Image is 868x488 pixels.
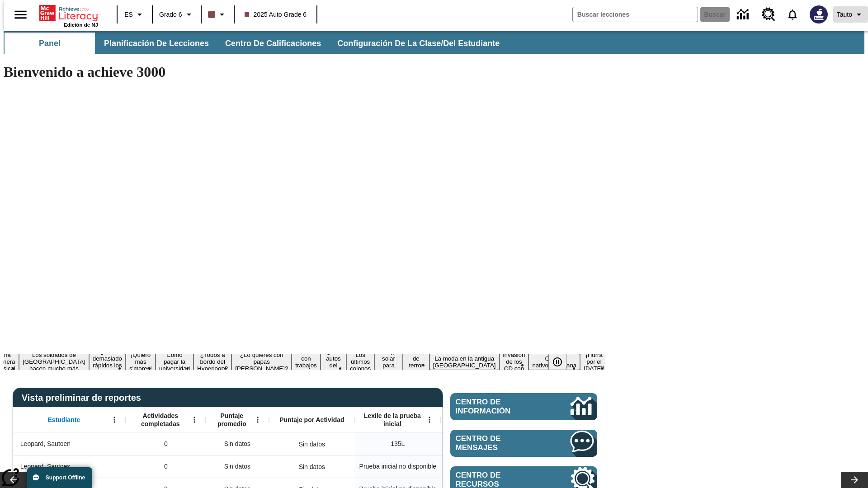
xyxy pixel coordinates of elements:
[548,354,566,370] button: Pausar
[120,6,149,23] button: Lenguaje: ES, Selecciona un idioma
[104,38,209,49] span: Planificación de lecciones
[206,432,269,455] div: Sin datos, Leopard, Sautoen
[804,3,833,26] button: Escoja un nuevo avatar
[206,455,269,478] div: Sin datos, Leopard, Sautoes
[781,3,804,26] a: Notificaciones
[164,462,168,471] span: 0
[126,432,206,455] div: 0, Leopard, Sautoen
[20,439,71,449] span: Leopard, Sautoen
[156,6,198,23] button: Grado: Grado 6, Elige un grado
[126,350,156,373] button: Diapositiva 5 ¡Quiero más s'mores!
[833,6,868,23] button: Perfil/Configuración
[164,439,168,449] span: 0
[403,340,429,384] button: Diapositiva 13 La historia de terror del tomate
[359,462,436,471] span: Prueba inicial no disponible, Leopard, Sautoes
[126,455,206,478] div: 0, Leopard, Sautoes
[210,412,254,428] span: Puntaje promedio
[423,413,436,427] button: Abrir menú
[39,4,98,22] a: Portada
[500,343,529,380] button: Diapositiva 15 La invasión de los CD con Internet
[48,416,80,424] span: Estudiante
[528,354,580,370] button: Diapositiva 16 Cocina nativoamericana
[548,354,576,370] div: Pausar
[108,413,121,427] button: Abrir menú
[27,467,92,488] button: Support Offline
[231,350,292,373] button: Diapositiva 8 ¿Lo quieres con papas fritas?
[7,1,34,28] button: Abrir el menú lateral
[218,33,328,54] button: Centro de calificaciones
[5,33,95,54] button: Panel
[97,33,216,54] button: Planificación de lecciones
[204,6,231,23] button: El color de la clase es café oscuro. Cambiar el color de la clase.
[89,347,126,377] button: Diapositiva 4 ¿Son demasiado rápidos los Speedos?
[4,33,508,54] div: Subbarra de navegación
[292,347,320,377] button: Diapositiva 9 Niños con trabajos sucios
[731,2,756,27] a: Centro de información
[294,458,330,476] div: Sin datos, Leopard, Sautoes
[450,430,597,457] a: Centro de mensajes
[220,457,255,476] span: Sin datos
[756,2,781,27] a: Centro de recursos, Se abrirá en una pestaña nueva.
[573,7,698,22] input: Buscar campo
[346,350,374,373] button: Diapositiva 11 Los últimos colonos
[131,412,190,428] span: Actividades completadas
[580,350,608,373] button: Diapositiva 17 ¡Hurra por el Día de la Constitución!
[279,416,344,424] span: Puntaje por Actividad
[837,10,852,19] span: Tauto
[64,22,98,28] span: Edición de NJ
[19,350,89,373] button: Diapositiva 3 Los soldados de EE.UU. hacen mucho más
[39,38,61,49] span: Panel
[159,10,182,19] span: Grado 6
[391,439,405,449] span: 135 Lexile, Leopard, Sautoen
[20,462,71,471] span: Leopard, Sautoes
[46,474,85,481] span: Support Offline
[188,413,201,427] button: Abrir menú
[429,354,500,370] button: Diapositiva 14 La moda en la antigua Roma
[810,5,828,23] img: Avatar
[193,350,231,373] button: Diapositiva 7 ¿Todos a bordo del Hyperloop?
[124,10,133,19] span: ES
[39,3,98,28] div: Portada
[321,347,346,377] button: Diapositiva 10 ¿Los autos del futuro?
[251,413,264,427] button: Abrir menú
[456,398,540,416] span: Centro de información
[220,435,255,453] span: Sin datos
[225,38,321,49] span: Centro de calificaciones
[374,347,403,377] button: Diapositiva 12 Energía solar para todos
[456,434,543,452] span: Centro de mensajes
[294,435,330,453] div: Sin datos, Leopard, Sautoen
[4,64,605,80] h1: Bienvenido a achieve 3000
[156,350,193,373] button: Diapositiva 6 Cómo pagar la universidad
[841,472,868,488] button: Carrusel de lecciones, seguir
[330,33,507,54] button: Configuración de la clase/del estudiante
[450,393,597,420] a: Centro de información
[337,38,500,49] span: Configuración de la clase/del estudiante
[22,393,146,403] span: Vista preliminar de reportes
[245,10,307,19] span: 2025 Auto Grade 6
[359,412,425,428] span: Lexile de la prueba inicial
[4,31,864,54] div: Subbarra de navegación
